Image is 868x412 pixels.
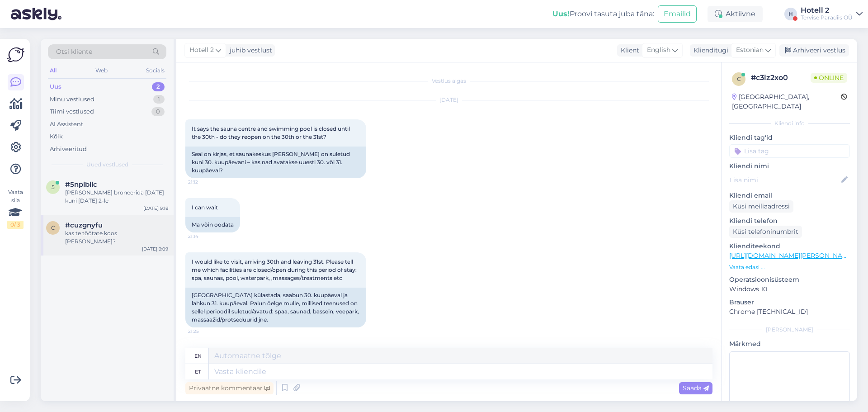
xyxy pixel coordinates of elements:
div: Uus [50,82,61,91]
p: Windows 10 [729,284,850,294]
div: Tiimi vestlused [50,107,94,116]
div: Klienditugi [690,46,728,55]
a: Hotell 2Tervise Paradiis OÜ [801,7,863,21]
div: Ma võin oodata [185,217,240,232]
div: Minu vestlused [50,95,94,104]
div: Küsi telefoninumbrit [729,226,802,238]
input: Lisa nimi [730,175,840,185]
a: [URL][DOMAIN_NAME][PERSON_NAME] [729,251,854,260]
img: Askly Logo [7,46,24,63]
span: Otsi kliente [56,47,92,57]
span: #5nplbllc [65,180,97,189]
span: I can wait [192,204,218,211]
div: juhib vestlust [226,46,272,55]
span: Hotell 2 [189,45,214,55]
p: Kliendi email [729,191,850,200]
div: Kõik [50,132,63,141]
span: It says the sauna centre and swimming pool is closed until the 30th - do they reopen on the 30th ... [192,125,351,140]
p: Kliendi tag'id [729,133,850,142]
span: 21:12 [188,179,222,185]
div: Tervise Paradiis OÜ [801,14,853,21]
p: Vaata edasi ... [729,263,850,271]
div: [PERSON_NAME] broneerida [DATE] kuni [DATE] 2-le [65,189,168,205]
div: [PERSON_NAME] [729,326,850,334]
span: c [737,76,741,82]
div: 2 [152,82,165,91]
div: [DATE] [185,96,712,104]
span: 21:14 [188,233,222,240]
p: Operatsioonisüsteem [729,275,850,284]
div: Arhiveeri vestlus [779,44,849,57]
div: Socials [144,65,166,76]
div: Web [94,65,109,76]
div: Proovi tasuta juba täna: [552,9,654,19]
p: Chrome [TECHNICAL_ID] [729,307,850,317]
div: All [48,65,58,76]
div: Seal on kirjas, et saunakeskus [PERSON_NAME] on suletud kuni 30. kuupäevani – kas nad avatakse uu... [185,147,366,178]
div: en [194,348,202,364]
div: AI Assistent [50,120,83,129]
div: [GEOGRAPHIC_DATA], [GEOGRAPHIC_DATA] [732,92,841,111]
p: Kliendi nimi [729,161,850,171]
div: et [195,364,201,379]
input: Lisa tag [729,144,850,158]
div: [DATE] 9:09 [142,246,168,252]
p: Brauser [729,298,850,307]
button: Emailid [658,5,697,23]
div: Küsi meiliaadressi [729,200,793,213]
div: Klient [617,46,639,55]
p: Märkmed [729,339,850,349]
div: Vestlus algas [185,77,712,85]
p: Klienditeekond [729,242,850,251]
span: c [51,224,55,231]
span: Uued vestlused [86,161,128,169]
div: # c3lz2xo0 [751,72,811,83]
p: Kliendi telefon [729,216,850,226]
div: Aktiivne [708,6,763,22]
span: Saada [683,384,709,392]
span: Online [811,73,847,83]
div: Arhiveeritud [50,145,87,154]
div: Hotell 2 [801,7,853,14]
div: 1 [153,95,165,104]
span: Estonian [736,45,764,55]
div: [DATE] 9:18 [143,205,168,212]
span: #cuzgnyfu [65,221,103,229]
div: H [784,8,797,20]
span: 5 [52,184,55,190]
span: 21:25 [188,328,222,335]
div: 0 / 3 [7,221,24,229]
div: Kliendi info [729,119,850,128]
span: English [647,45,670,55]
div: Vaata siia [7,188,24,229]
b: Uus! [552,9,570,18]
span: I would like to visit, arriving 30th and leaving 31st. Please tell me which facilities are closed... [192,258,358,281]
div: kas te töötate koos [PERSON_NAME]? [65,229,168,246]
div: [GEOGRAPHIC_DATA] külastada, saabun 30. kuupäeval ja lahkun 31. kuupäeval. Palun öelge mulle, mil... [185,288,366,327]
div: 0 [151,107,165,116]
div: Privaatne kommentaar [185,382,274,394]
